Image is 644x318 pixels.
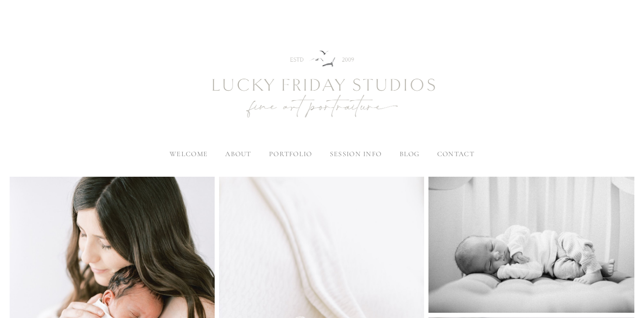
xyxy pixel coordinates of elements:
a: welcome [170,150,208,158]
label: portfolio [269,150,312,158]
label: session info [330,150,382,158]
a: contact [437,150,474,158]
img: Newborn Photography Denver | Lucky Friday Studios [164,19,480,150]
img: denver-lifestyle-newborn.jpg [428,177,634,313]
label: about [225,150,251,158]
a: blog [400,150,420,158]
